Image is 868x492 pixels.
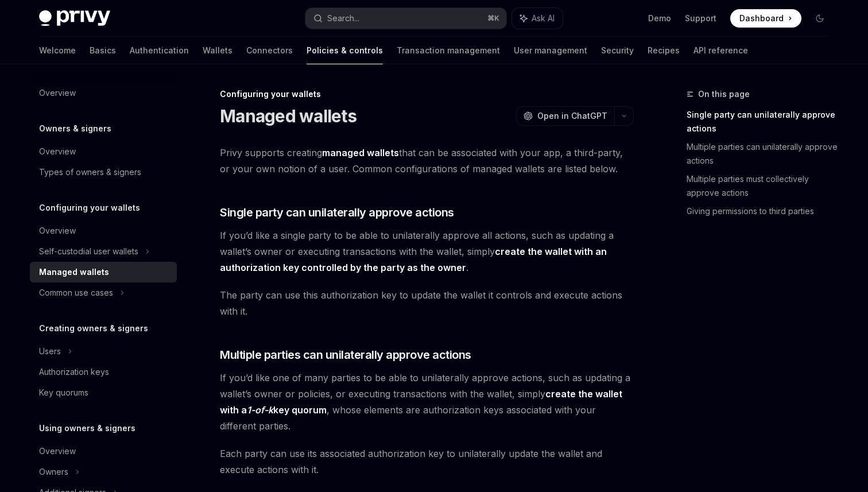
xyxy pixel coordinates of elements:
a: Overview [30,220,177,241]
span: Privy supports creating that can be associated with your app, a third-party, or your own notion o... [220,145,634,177]
a: Managed wallets [30,262,177,282]
span: Dashboard [739,13,784,24]
span: Each party can use its associated authorization key to unilaterally update the wallet and execute... [220,445,634,478]
a: Giving permissions to third parties [687,202,838,220]
a: Multiple parties must collectively approve actions [687,170,838,202]
a: Authentication [130,37,189,64]
a: Overview [30,441,177,462]
span: Ask AI [532,13,555,24]
img: dark logo [39,10,110,26]
div: Authorization keys [39,365,109,379]
span: Single party can unilaterally approve actions [220,204,454,220]
button: Search...⌘K [305,8,506,29]
a: Transaction management [397,37,500,64]
div: Types of owners & signers [39,165,141,179]
div: Overview [39,224,76,238]
span: The party can use this authorization key to update the wallet it controls and execute actions wit... [220,287,634,319]
a: Demo [648,13,671,24]
h5: Using owners & signers [39,421,135,435]
a: Multiple parties can unilaterally approve actions [687,138,838,170]
a: User management [514,37,587,64]
div: Managed wallets [39,265,109,279]
a: Recipes [648,37,680,64]
h5: Owners & signers [39,122,111,135]
div: Self-custodial user wallets [39,245,138,258]
div: Common use cases [39,286,113,300]
a: Overview [30,141,177,162]
button: Ask AI [512,8,563,29]
a: Security [601,37,634,64]
a: Types of owners & signers [30,162,177,183]
div: Search... [327,11,359,25]
button: Toggle dark mode [811,9,829,28]
span: If you’d like one of many parties to be able to unilaterally approve actions, such as updating a ... [220,370,634,434]
button: Open in ChatGPT [516,106,614,126]
a: Wallets [203,37,232,64]
a: Basics [90,37,116,64]
div: Overview [39,86,76,100]
span: Open in ChatGPT [537,110,607,122]
a: Authorization keys [30,362,177,382]
a: Single party can unilaterally approve actions [687,106,838,138]
a: Welcome [39,37,76,64]
em: 1-of-k [247,404,273,416]
a: Key quorums [30,382,177,403]
a: Connectors [246,37,293,64]
a: API reference [693,37,748,64]
h5: Creating owners & signers [39,321,148,335]
span: If you’d like a single party to be able to unilaterally approve all actions, such as updating a w... [220,227,634,276]
a: Dashboard [730,9,801,28]
div: Owners [39,465,68,479]
div: Overview [39,444,76,458]
div: Configuring your wallets [220,88,634,100]
span: On this page [698,87,750,101]
div: Users [39,344,61,358]
div: Overview [39,145,76,158]
span: Multiple parties can unilaterally approve actions [220,347,471,363]
span: ⌘ K [487,14,499,23]
a: Support [685,13,716,24]
a: Policies & controls [307,37,383,64]
strong: managed wallets [322,147,399,158]
h5: Configuring your wallets [39,201,140,215]
a: Overview [30,83,177,103]
div: Key quorums [39,386,88,400]
h1: Managed wallets [220,106,356,126]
